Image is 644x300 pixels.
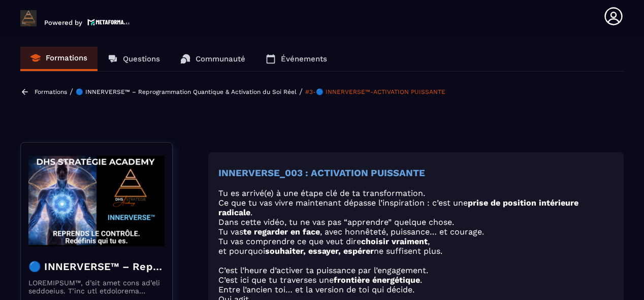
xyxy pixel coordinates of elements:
[20,10,37,26] img: logo-branding
[218,246,614,256] p: et pourquoi ne suffisent plus.
[255,47,337,71] a: Événements
[218,198,578,217] strong: prise de position intérieure radicale
[305,88,445,95] a: #3-🔵 INNERVERSE™-ACTIVATION PUISSANTE
[123,54,160,63] p: Questions
[46,53,87,62] p: Formations
[218,198,614,217] p: Ce que tu vas vivre maintenant dépasse l’inspiration : c’est une .
[218,285,614,294] p: Entre l’ancien toi… et la version de toi qui décide.
[28,279,165,295] p: LOREMIPSUM™, d’sit amet cons ad’eli seddoeius. T’inc utl etdolorema aliquaeni ad minimveniamqui n...
[44,19,82,26] p: Powered by
[98,47,170,71] a: Questions
[218,275,614,285] p: C’est ici que tu traverses une .
[170,47,255,71] a: Communauté
[218,227,614,237] p: Tu vas , avec honnêteté, puissance… et courage.
[76,88,297,95] a: 🔵 INNERVERSE™ – Reprogrammation Quantique & Activation du Soi Réel
[87,18,130,26] img: logo
[265,246,374,256] strong: souhaiter, essayer, espérer
[20,47,98,71] a: Formations
[361,237,428,246] strong: choisir vraiment
[218,188,614,198] p: Tu es arrivé(e) à une étape clé de ta transformation.
[299,87,303,96] span: /
[196,54,245,63] p: Communauté
[218,217,614,227] p: Dans cette vidéo, tu ne vas pas “apprendre” quelque chose.
[218,168,425,179] strong: INNERVERSE_003 : ACTIVATION PUISSANTE
[28,150,165,252] img: banner
[70,87,73,96] span: /
[281,54,327,63] p: Événements
[334,275,420,285] strong: frontière énergétique
[28,259,165,274] h4: 🔵 INNERVERSE™ – Reprogrammation Quantique & Activation du Soi Réel
[35,88,67,95] a: Formations
[218,237,614,246] p: Tu vas comprendre ce que veut dire ,
[218,265,614,275] p: C’est l’heure d’activer ta puissance par l’engagement.
[243,227,320,237] strong: te regarder en face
